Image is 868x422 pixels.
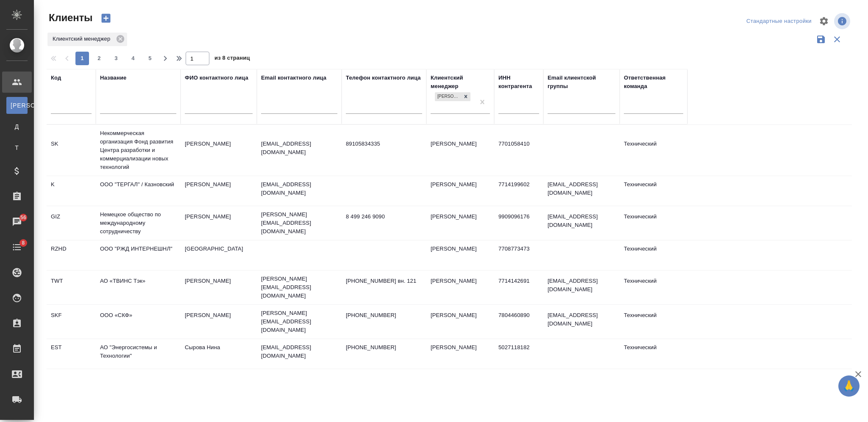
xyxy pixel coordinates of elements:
td: [PERSON_NAME] [426,307,494,336]
button: Сбросить фильтры [829,31,845,47]
span: 4 [126,54,140,63]
div: Название [100,74,126,82]
td: [EMAIL_ADDRESS][DOMAIN_NAME] [543,208,620,238]
span: 2 [92,54,106,63]
p: [PERSON_NAME][EMAIL_ADDRESS][DOMAIN_NAME] [261,309,337,334]
p: [EMAIL_ADDRESS][DOMAIN_NAME] [261,180,337,197]
div: ИНН контрагента [498,74,539,91]
td: [PERSON_NAME] [426,208,494,238]
a: [PERSON_NAME] [6,97,28,114]
p: [EMAIL_ADDRESS][DOMAIN_NAME] [261,343,337,360]
div: Клиентский менеджер [47,33,127,46]
span: Д [11,122,23,131]
td: TWT [47,273,96,302]
td: [PERSON_NAME] [181,208,257,238]
button: 4 [126,52,140,65]
p: [PHONE_NUMBER] [346,343,422,352]
p: [PERSON_NAME][EMAIL_ADDRESS][DOMAIN_NAME] [261,275,337,300]
td: Технический [620,369,687,399]
td: ООО «СКФ» [96,307,181,336]
div: Email контактного лица [261,74,326,82]
td: Технический [620,135,687,165]
p: 8 499 246 9090 [346,212,422,221]
span: Посмотреть информацию [834,13,852,29]
td: ООО "РЖД ИНТЕРНЕШНЛ" [96,240,181,270]
p: [EMAIL_ADDRESS][DOMAIN_NAME] [261,373,337,390]
td: [PERSON_NAME] [426,273,494,302]
td: 7701058410 [494,135,543,165]
span: 5 [143,54,157,63]
td: 7708773473 [494,240,543,270]
td: Сырова Нина [181,339,257,369]
a: 56 [2,211,32,232]
td: АО "Энергосистемы и Технологии" [96,339,181,369]
p: 89105834335 [346,140,422,148]
p: [PHONE_NUMBER] [346,311,422,320]
td: 5027118182 [494,339,543,369]
td: 7728748450 [494,369,543,399]
p: Клиентский менеджер [53,35,113,43]
div: Ответственная команда [624,74,683,91]
p: [PHONE_NUMBER] вн. 121 [346,277,422,285]
a: Т [6,139,28,156]
td: [PERSON_NAME] [181,369,257,399]
td: [EMAIL_ADDRESS][DOMAIN_NAME] [543,176,620,206]
td: [PERSON_NAME] [426,176,494,206]
span: Настроить таблицу [814,11,834,31]
span: из 8 страниц [214,53,250,65]
button: 2 [92,52,106,65]
td: [PERSON_NAME] [181,307,257,336]
td: [EMAIL_ADDRESS][DOMAIN_NAME] [543,273,620,302]
button: 5 [143,52,157,65]
a: Д [6,118,28,135]
td: SK [47,135,96,165]
td: EST [47,339,96,369]
td: [GEOGRAPHIC_DATA] [181,240,257,270]
p: [PERSON_NAME][EMAIL_ADDRESS][DOMAIN_NAME] [261,210,337,236]
td: [PERSON_NAME] [181,176,257,206]
td: 7714199602 [494,176,543,206]
p: [PHONE_NUMBER], доб. 102 [346,373,422,382]
td: [EMAIL_ADDRESS][DOMAIN_NAME] [543,307,620,336]
td: K [47,176,96,206]
button: 🙏 [838,375,860,397]
div: ФИО контактного лица [185,74,248,82]
td: ООО "ТЕРГАЛ" / Казновский [96,176,181,206]
td: Некоммерческая организация Фонд развития Центра разработки и коммерциализации новых технологий [96,125,181,176]
button: 3 [109,52,123,65]
span: Клиенты [47,11,92,25]
td: Технический [620,307,687,336]
td: 7714142691 [494,273,543,302]
td: SKF [47,307,96,336]
td: [PERSON_NAME] [181,135,257,165]
span: Т [11,143,23,152]
td: [EMAIL_ADDRESS][DOMAIN_NAME] [543,369,620,399]
td: [PERSON_NAME] [181,273,257,302]
td: [PERSON_NAME] [426,240,494,270]
td: Технический [620,176,687,206]
div: Никифорова Валерия [434,91,471,102]
td: RZHD [47,240,96,270]
td: Технический [620,273,687,302]
td: 7804460890 [494,307,543,336]
button: Сохранить фильтры [813,31,829,47]
div: Код [51,74,61,82]
td: NIN [47,369,96,399]
td: ООО «Нефтегазовые инновации» [96,369,181,399]
td: [PERSON_NAME] [426,135,494,165]
span: 8 [17,239,30,247]
td: [PERSON_NAME] [426,339,494,369]
a: 8 [2,237,32,258]
div: Email клиентской группы [548,74,615,91]
span: 3 [109,54,123,63]
span: [PERSON_NAME] [11,101,23,110]
td: 9909096176 [494,208,543,238]
div: Телефон контактного лица [346,74,421,82]
div: [PERSON_NAME] [435,92,461,101]
td: АО «ТВИНС Тэк» [96,273,181,302]
td: GIZ [47,208,96,238]
td: Технический [620,339,687,369]
span: 🙏 [842,377,856,395]
td: [PERSON_NAME] [426,369,494,399]
span: 56 [15,213,31,222]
